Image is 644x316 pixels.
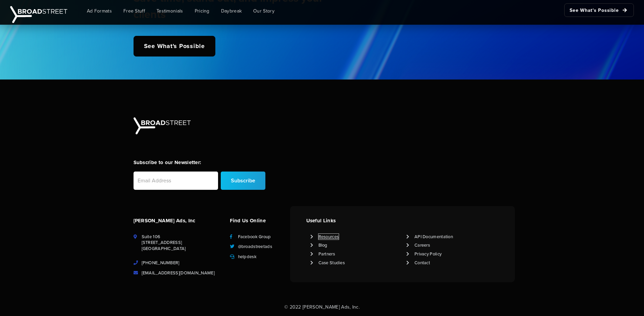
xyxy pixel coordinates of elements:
span: Our Story [253,7,275,15]
a: Case Studies [318,260,345,266]
li: Suite 106 [STREET_ADDRESS] [GEOGRAPHIC_DATA] [134,234,222,252]
a: [EMAIL_ADDRESS][DOMAIN_NAME] [142,270,215,276]
a: Privacy Policy [414,251,442,257]
a: helpdesk [238,254,257,260]
a: Careers [414,242,430,248]
img: Broadstreet | The Ad Manager for Small Publishers [10,6,67,23]
h4: [PERSON_NAME] Ads, Inc [134,217,222,224]
a: Partners [318,251,335,257]
input: Email Address [134,172,218,190]
a: @broadstreetads [238,244,272,250]
a: [PHONE_NUMBER] [142,260,180,266]
a: Our Story [248,3,280,19]
span: Daybreak [221,7,242,15]
img: Broadstreet | The Ad Manager for Small Publishers [134,117,191,134]
a: Ad Formats [82,3,117,19]
span: Testimonials [157,7,183,15]
a: Daybreak [216,3,247,19]
a: See What's Possible [564,3,634,17]
span: Pricing [195,7,210,15]
a: Contact [414,260,430,266]
a: Testimonials [151,3,188,19]
span: Free Stuff [123,7,145,15]
a: Blog [318,242,328,248]
a: API Documentation [414,234,453,240]
h4: Useful Links [306,217,499,224]
a: See What's Possible [134,36,215,57]
input: Subscribe [221,172,265,190]
a: Free Stuff [118,3,150,19]
h4: Subscribe to our Newsletter: [134,159,265,166]
h4: Find Us Online [230,217,286,224]
a: Resources [318,234,339,240]
span: Ad Formats [87,7,112,15]
a: Facebook Group [238,234,271,240]
a: Pricing [190,3,215,19]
